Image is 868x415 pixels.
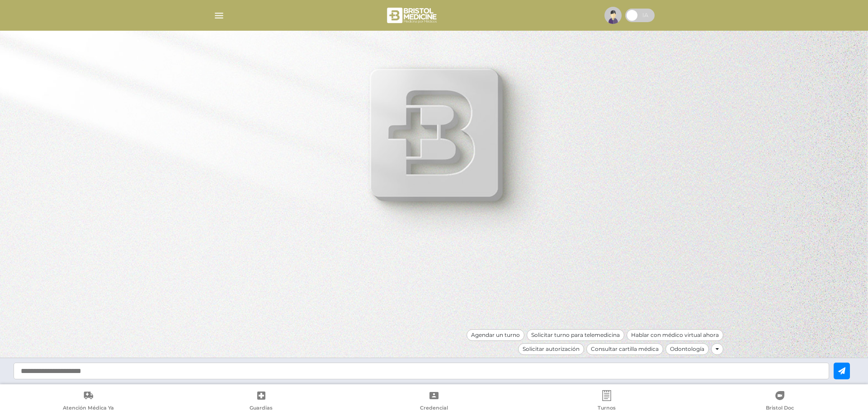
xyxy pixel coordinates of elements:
[420,405,448,413] span: Credencial
[527,329,624,341] div: Solicitar turno para telemedicina
[627,329,723,341] div: Hablar con médico virtual ahora
[766,405,794,413] span: Bristol Doc
[63,405,114,413] span: Atención Médica Ya
[467,329,524,341] div: Agendar un turno
[520,390,693,413] a: Turnos
[2,390,175,413] a: Atención Médica Ya
[665,343,709,355] div: Odontología
[604,7,622,24] img: profile-placeholder.svg
[586,343,663,355] div: Consultar cartilla médica
[213,10,225,21] img: Cober_menu-lines-white.svg
[386,5,439,26] img: bristol-medicine-blanco.png
[598,405,616,413] span: Turnos
[250,405,273,413] span: Guardias
[348,390,520,413] a: Credencial
[175,390,347,413] a: Guardias
[693,390,866,413] a: Bristol Doc
[518,343,584,355] div: Solicitar autorización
